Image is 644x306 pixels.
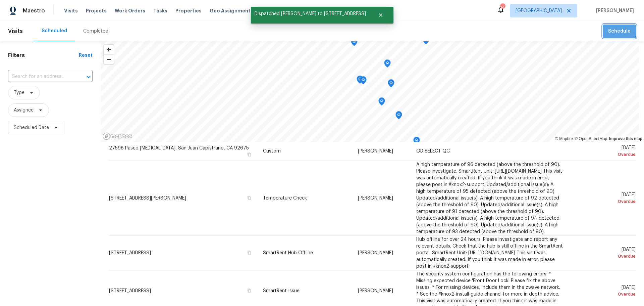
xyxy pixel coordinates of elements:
[609,136,642,141] a: Improve this map
[575,136,607,141] a: OpenStreetMap
[575,285,636,298] span: [DATE]
[388,79,394,90] div: Map marker
[246,195,252,201] button: Copy Address
[370,8,392,22] button: Close
[384,59,391,70] div: Map marker
[109,146,249,150] span: 27598 Paseo [MEDICAL_DATA], San Juan Capistrano, CA 92675
[263,149,281,154] span: Custom
[104,54,114,64] button: Zoom out
[360,76,367,87] div: Map marker
[86,7,107,14] span: Projects
[42,28,67,34] div: Scheduled
[358,251,393,255] span: [PERSON_NAME]
[555,136,574,141] a: Mapbox
[14,107,34,114] span: Assignee
[575,198,636,205] div: Overdue
[357,76,363,86] div: Map marker
[246,250,252,256] button: Copy Address
[603,25,636,38] button: Schedule
[8,24,23,39] span: Visits
[575,253,636,260] div: Overdue
[378,97,385,108] div: Map marker
[109,289,151,293] span: [STREET_ADDRESS]
[64,7,78,14] span: Visits
[413,137,420,147] div: Map marker
[263,289,300,293] span: SmartRent Issue
[109,251,151,255] span: [STREET_ADDRESS]
[263,196,307,201] span: Temperature Check
[210,7,253,14] span: Geo Assignments
[358,149,393,154] span: [PERSON_NAME]
[351,38,358,48] div: Map marker
[416,149,450,154] span: OD SELECT QC
[608,27,631,36] span: Schedule
[516,7,562,14] span: [GEOGRAPHIC_DATA]
[8,52,79,59] h1: Filters
[101,41,639,142] canvas: Map
[23,7,45,14] span: Maestro
[575,192,636,205] span: [DATE]
[115,7,145,14] span: Work Orders
[575,247,636,260] span: [DATE]
[83,28,108,35] div: Completed
[14,89,24,96] span: Type
[14,124,49,131] span: Scheduled Date
[153,8,167,13] span: Tasks
[575,291,636,298] div: Overdue
[575,145,636,158] span: [DATE]
[246,151,252,158] button: Copy Address
[175,7,202,14] span: Properties
[416,162,562,234] span: A high temperature of 96 detected (above the threshold of 90). Please investigate. SmartRent Unit...
[358,196,393,201] span: [PERSON_NAME]
[103,132,132,140] a: Mapbox homepage
[79,52,93,59] div: Reset
[84,72,93,82] button: Open
[8,72,74,82] input: Search for an address...
[593,7,634,14] span: [PERSON_NAME]
[423,36,429,47] div: Map marker
[246,288,252,294] button: Copy Address
[104,45,114,54] button: Zoom in
[251,7,370,21] span: Dispatched [PERSON_NAME] to [STREET_ADDRESS]
[358,289,393,293] span: [PERSON_NAME]
[500,4,505,11] div: 14
[575,151,636,158] div: Overdue
[263,251,313,255] span: SmartRent Hub Offline
[416,237,563,269] span: Hub offline for over 24 hours. Please investigate and report any relevant details. Check that the...
[109,196,186,201] span: [STREET_ADDRESS][PERSON_NAME]
[395,111,402,122] div: Map marker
